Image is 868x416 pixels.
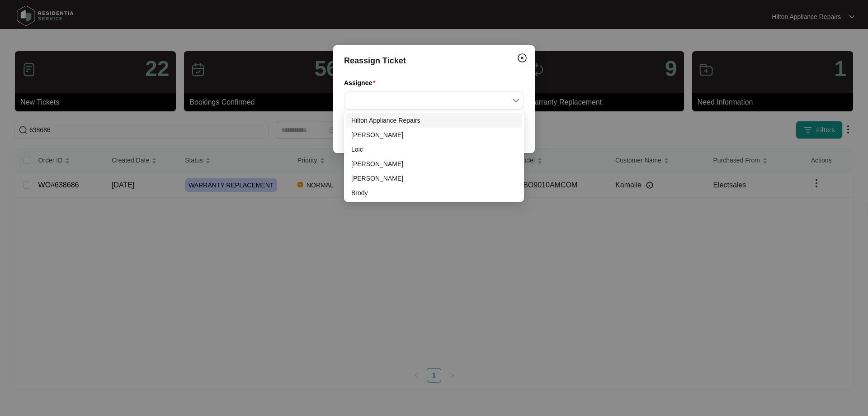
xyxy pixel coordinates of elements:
[346,113,522,128] div: Hilton Appliance Repairs
[346,128,522,142] div: Dean
[346,157,522,171] div: Joel
[346,186,522,200] div: Brody
[351,173,517,183] div: [PERSON_NAME]
[346,171,522,186] div: Evan
[515,51,529,65] button: Close
[351,130,517,140] div: [PERSON_NAME]
[351,144,517,154] div: Loic
[344,54,524,67] div: Reassign Ticket
[351,188,517,198] div: Brody
[351,159,517,169] div: [PERSON_NAME]
[344,78,379,87] label: Assignee
[349,92,519,109] input: Assignee
[346,142,522,157] div: Loic
[517,53,528,63] img: closeCircle
[351,115,517,125] div: Hilton Appliance Repairs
